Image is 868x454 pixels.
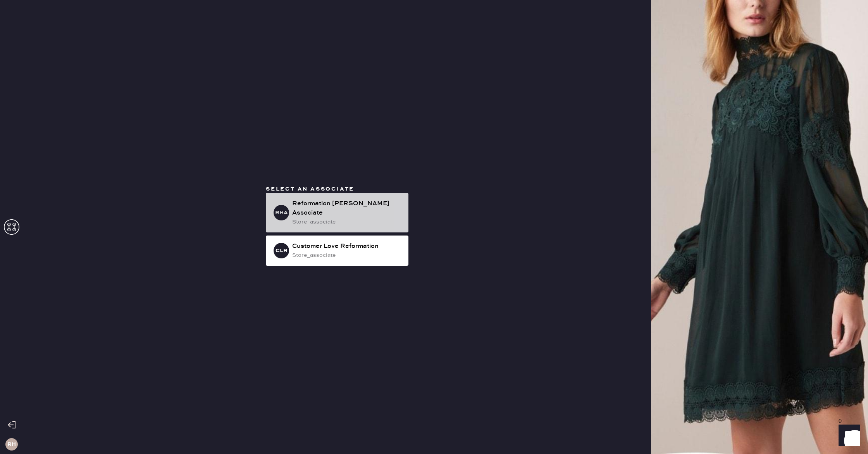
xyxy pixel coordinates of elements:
h3: RHA [275,210,288,215]
span: Select an associate [266,186,354,193]
iframe: Front Chat [831,419,865,452]
h3: RH [7,442,16,447]
h3: CLR [276,248,288,253]
div: Reformation [PERSON_NAME] Associate [292,199,402,218]
div: store_associate [292,251,402,260]
div: Customer Love Reformation [292,242,402,251]
div: store_associate [292,218,402,226]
